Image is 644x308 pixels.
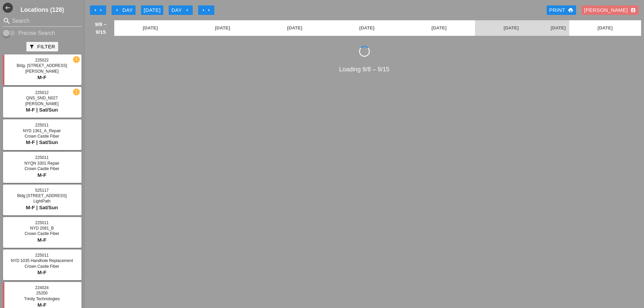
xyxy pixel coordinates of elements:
[25,264,59,269] span: Crown Castle Fiber
[584,6,636,14] div: [PERSON_NAME]
[3,3,13,13] button: Shrink Sidebar
[549,6,573,14] div: Print
[630,7,636,13] i: account_box
[112,5,136,15] button: Day
[73,56,79,63] i: new_releases
[35,123,49,127] span: 225011
[29,43,55,51] div: Filter
[26,139,58,145] span: M-F | Sat/Sun
[93,7,98,13] i: arrow_left
[185,7,190,13] i: arrow_right
[33,199,51,204] span: LightPath
[91,20,111,36] span: 9/8 – 9/15
[87,65,641,74] div: Loading 9/8 – 9/15
[581,5,639,15] button: [PERSON_NAME]
[35,90,49,95] span: 225012
[141,5,163,15] button: [DATE]
[25,166,59,171] span: Crown Castle Fiber
[38,269,47,275] span: M-F
[17,193,67,198] span: Bldg [STREET_ADDRESS]
[35,220,49,225] span: 225011
[25,101,59,106] span: [PERSON_NAME]
[547,20,569,36] a: [DATE]
[25,69,59,74] span: [PERSON_NAME]
[403,20,475,36] a: [DATE]
[201,7,206,13] i: arrow_right
[24,297,59,301] span: Trinity Technologies
[568,7,573,13] i: print
[36,291,47,295] span: 25200
[198,5,214,15] button: Move Ahead 1 Week
[30,226,54,231] span: NYD 2081_B
[475,20,547,36] a: [DATE]
[18,30,55,37] label: Precise Search
[12,16,72,26] input: Search
[29,44,34,49] i: filter_alt
[169,5,193,15] button: Day
[90,5,106,15] button: Move Back 1 Week
[73,89,79,95] i: new_releases
[24,161,59,166] span: NYQN 3301 Repair
[3,17,11,25] i: search
[331,20,403,36] a: [DATE]
[25,134,59,139] span: Crown Castle Fiber
[38,172,47,178] span: M-F
[3,29,82,37] div: Enable Precise search to match search terms exactly.
[38,237,47,243] span: M-F
[35,285,49,290] span: 224024
[17,63,67,68] span: Bldg. [STREET_ADDRESS]
[38,302,47,308] span: M-F
[144,6,161,14] div: [DATE]
[26,42,58,51] button: Filter
[38,74,47,80] span: M-F
[186,20,258,36] a: [DATE]
[35,58,49,63] span: 225022
[206,7,212,13] i: arrow_right
[23,128,61,133] span: NYD 1361_A_Repair
[569,20,641,36] a: [DATE]
[26,205,58,210] span: M-F | Sat/Sun
[35,188,49,193] span: 525117
[26,107,58,113] span: M-F | Sat/Sun
[25,231,59,236] span: Crown Castle Fiber
[26,96,57,100] span: QNS_SND_N027
[114,20,186,36] a: [DATE]
[547,5,576,15] a: Print
[259,20,331,36] a: [DATE]
[35,253,49,258] span: 225011
[114,7,120,13] i: arrow_left
[114,6,133,14] div: Day
[171,6,190,14] div: Day
[11,258,73,263] span: NYD 1035 Handhole Replacement
[3,3,13,13] i: west
[98,7,103,13] i: arrow_left
[35,155,49,160] span: 225011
